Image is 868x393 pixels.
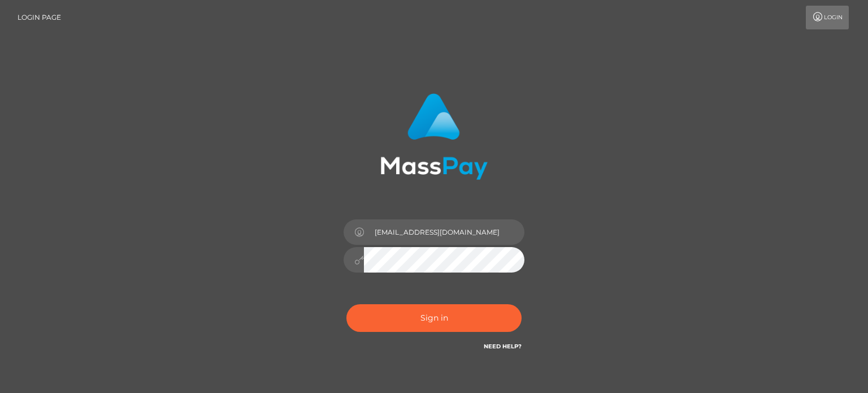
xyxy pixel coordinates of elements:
a: Login [806,6,849,29]
input: Username... [364,219,524,245]
button: Sign in [346,304,522,332]
img: MassPay Login [380,93,488,180]
a: Login Page [18,6,61,29]
a: Need Help? [484,343,522,350]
